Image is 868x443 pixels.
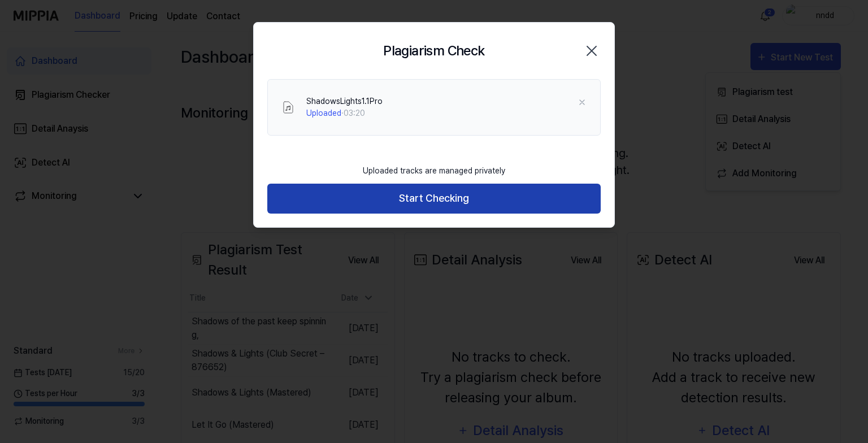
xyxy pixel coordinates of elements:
[267,184,601,214] button: Start Checking
[306,108,341,118] span: Uploaded
[356,158,512,184] div: Uploaded tracks are managed privately
[281,101,295,114] img: File Select
[383,41,484,61] h2: Plagiarism Check
[306,107,383,119] div: · 03:20
[306,95,383,107] div: ShadowsLights1.1Pro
